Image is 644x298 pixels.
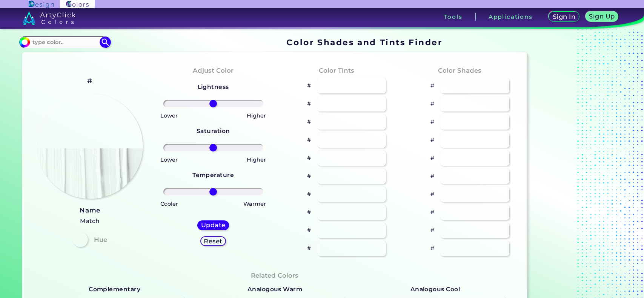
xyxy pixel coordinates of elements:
[430,99,434,108] p: #
[430,189,434,199] p: #
[430,81,434,90] p: #
[80,206,100,215] h3: Name
[307,189,311,199] p: #
[444,14,462,20] h3: Tools
[197,127,230,134] strong: Saturation
[430,226,434,235] p: #
[94,234,107,245] h4: Hue
[100,37,111,48] img: icon search
[430,244,434,253] p: #
[307,244,311,253] p: #
[29,1,54,8] img: ArtyClick Design logo
[198,83,229,90] strong: Lightness
[87,76,92,86] h2: #
[251,270,298,281] h4: Related Colors
[430,153,434,162] p: #
[553,14,575,20] h5: Sign In
[192,171,234,179] strong: Temperature
[201,222,226,228] h5: Update
[247,284,303,294] strong: Analogous Warm
[410,284,460,294] strong: Analogous Cool
[319,65,354,76] h4: Color Tints
[80,216,100,226] h5: Match
[307,208,311,217] p: #
[430,208,434,217] p: #
[80,205,100,226] a: Name Match
[160,199,178,208] p: Cooler
[30,37,100,47] input: type color..
[549,11,579,22] a: Sign In
[430,117,434,126] p: #
[438,65,481,76] h4: Color Shades
[37,93,143,199] img: paint_stamp_2_half.png
[307,99,311,108] p: #
[247,155,266,164] p: Higher
[489,14,533,20] h3: Applications
[286,37,442,48] h1: Color Shades and Tints Finder
[193,65,234,76] h4: Adjust Color
[160,155,178,164] p: Lower
[247,111,266,120] p: Higher
[586,11,619,22] a: Sign Up
[430,135,434,144] p: #
[307,81,311,90] p: #
[307,117,311,126] p: #
[307,135,311,144] p: #
[204,238,222,244] h5: Reset
[243,199,266,208] p: Warmer
[589,13,615,19] h5: Sign Up
[307,153,311,162] p: #
[89,284,140,294] strong: Complementary
[307,171,311,180] p: #
[23,11,76,25] img: logo_artyclick_colors_white.svg
[160,111,178,120] p: Lower
[307,226,311,235] p: #
[430,171,434,180] p: #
